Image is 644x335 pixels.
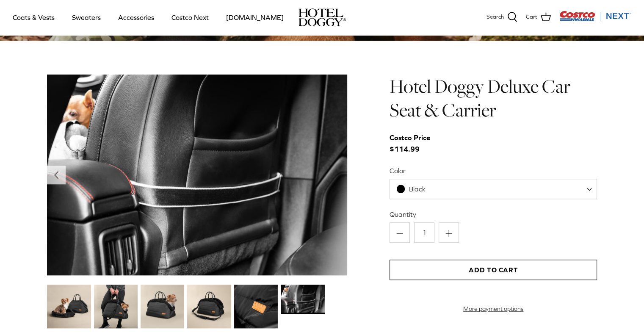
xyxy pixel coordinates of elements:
a: Accessories [111,3,162,32]
a: Sweaters [64,3,108,32]
a: Cart [526,12,551,23]
a: hoteldoggy.com hoteldoggycom [299,8,346,26]
img: Costco Next [559,11,631,21]
a: Coats & Vests [5,3,62,32]
span: Cart [526,13,537,22]
img: hoteldoggycom [299,8,346,26]
a: Visit Costco Next [559,16,631,22]
span: Black [409,185,426,193]
a: Search [486,12,517,23]
span: $114.99 [390,132,439,155]
span: Search [486,13,504,22]
div: Costco Price [390,132,430,144]
input: Quantity [414,222,434,243]
label: Quantity [390,210,597,219]
a: More payment options [390,305,597,313]
button: Previous [47,166,66,184]
span: Black [390,185,442,194]
label: Color [390,166,597,175]
button: Add to Cart [390,260,597,280]
a: [DOMAIN_NAME] [218,3,291,32]
a: Costco Next [164,3,216,32]
span: Black [390,179,597,199]
h1: Hotel Doggy Deluxe Car Seat & Carrier [390,75,597,122]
